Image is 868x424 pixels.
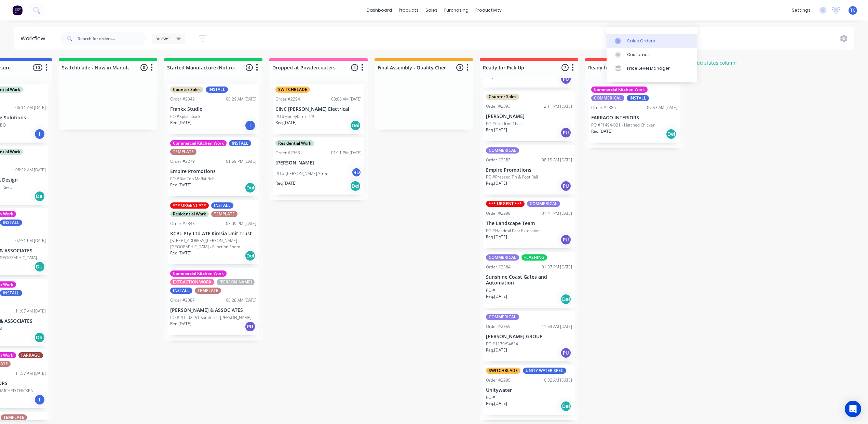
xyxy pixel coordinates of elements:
div: TEMPLATE [170,149,196,155]
div: SWITCHBLADEOrder #229408:08 AM [DATE]CINC [PERSON_NAME] ElectricalPO #Honeyfarm - P/CReq.[DATE]Del [273,84,364,134]
div: INSTALL [211,202,233,209]
p: [PERSON_NAME] [275,160,362,166]
div: Order #2363 [275,150,300,156]
div: Del [666,129,677,140]
div: PU [560,127,571,138]
p: Req. [DATE] [486,347,507,353]
p: [PERSON_NAME] & ASSOCIATES [170,307,256,313]
div: Commercial Kitchen Work [170,140,227,146]
div: COMMERICAL [486,254,519,261]
p: Req. [DATE] [486,293,507,300]
div: COMMERICALOrder #238308:15 AM [DATE]Empire PromotionsPO #Pressed Tin & Foot RailReq.[DATE]PU [483,145,575,195]
div: UNITY WATER SPEC [523,368,566,374]
div: 12:11 PM [DATE] [542,103,572,109]
p: FARRAGO INTERIORS [591,115,677,121]
div: 11:59 AM [DATE] [542,323,572,330]
div: PU [560,181,571,191]
div: purchasing [441,5,472,15]
div: 07:53 AM [DATE] [647,105,677,111]
div: TEMPLATE [211,211,238,217]
div: settings [788,5,814,15]
div: Del [350,120,361,131]
div: Del [34,261,45,272]
div: Counter Sales [486,94,519,100]
div: Order #2359 [486,323,511,330]
a: Sales Orders [607,34,697,48]
span: TC [850,7,855,13]
div: Del [560,401,571,412]
div: COMMERICAL [591,95,624,101]
a: dashboard [363,5,395,15]
div: INSTALL [627,95,649,101]
div: Price Level Manager [627,65,670,71]
div: 11:57 AM [DATE] [15,370,46,376]
div: Counter Sales [170,87,203,93]
p: PO #Pressed Tin & Foot Rail [486,174,538,180]
p: Unitywater [486,387,572,393]
div: Order #2342 [170,96,195,102]
div: I [34,129,45,140]
p: PO #F1494-021 - Hatched Chicken [591,122,655,128]
div: 01:59 PM [DATE] [226,158,256,164]
p: PO #Cast Iron Chair [486,121,522,127]
span: Views [157,35,169,42]
div: Del [245,250,256,261]
div: Del [34,191,45,202]
p: Req. [DATE] [591,128,612,134]
p: PO #1139/54634 [486,341,518,347]
div: COMMERICAL [486,314,519,320]
div: COMMERICAL [527,201,560,207]
p: The Landscape Team [486,221,572,226]
p: Req. [DATE] [170,321,191,327]
div: 06:11 AM [DATE] [15,105,46,111]
div: SWITCHBLADEUNITY WATER SPECOrder #229510:32 AM [DATE]UnitywaterPO #Req.[DATE]Del [483,365,575,415]
a: Price Level Manager [607,62,697,75]
p: PO #Handrail Post Extensions [486,228,542,234]
p: Req. [DATE] [486,127,507,133]
div: Order #2386 [591,105,616,111]
button: Add status column [690,58,741,67]
div: INSTALL [170,288,192,294]
p: PO #Bar Top Moffat Bch [170,176,215,182]
div: INSTALL [206,87,228,93]
div: *** URGENT ***INSTALLResidential WorkTEMPLATEOrder #234503:09 PM [DATE]KCBL Pty Ltd ATF Kimsia Un... [167,200,259,265]
p: Req. [DATE] [275,120,297,126]
p: PO #Splashback [170,114,200,120]
div: 11:07 AM [DATE] [15,308,46,314]
div: Commercial Kitchen WorkEXTRACTION WORK[PERSON_NAME]INSTALLTEMPLATEOrder #208708:28 AM [DATE][PERS... [167,268,259,335]
p: Req. [DATE] [486,400,507,407]
p: Req. [DATE] [486,180,507,186]
div: COMMERICAL [486,147,519,154]
p: [PERSON_NAME] [486,114,572,119]
div: Order #2087 [170,297,195,303]
div: productivity [472,5,505,15]
div: FARRAGO [18,352,43,358]
div: Counter SalesOrder #239312:11 PM [DATE][PERSON_NAME]PO #Cast Iron ChairReq.[DATE]PU [483,91,575,141]
div: 01:11 PM [DATE] [331,150,362,156]
div: Customers [627,52,652,58]
div: sales [422,5,441,15]
div: Residential Work [275,140,314,146]
div: Commercial Kitchen Work [591,87,648,93]
div: Counter SalesINSTALLOrder #234208:29 AM [DATE]Frankx StudioPO #SplashbackReq.[DATE]I [167,84,259,134]
div: Order #2279 [170,158,195,164]
div: 08:22 AM [DATE] [15,167,46,173]
div: PU [560,74,571,84]
p: [STREET_ADDRESS][PERSON_NAME] - [GEOGRAPHIC_DATA] - Function Room [170,238,256,250]
div: 03:09 PM [DATE] [226,221,256,227]
div: Open Intercom Messenger [845,401,861,417]
div: I [34,394,45,405]
div: 02:51 PM [DATE] [15,238,46,244]
p: Frankx Studio [170,106,256,112]
div: COMMERICALFLASHINGOrder #236401:37 PM [DATE]Sunshine Coast Gates and AutomationPO #Req.[DATE]Del [483,252,575,308]
p: PO # [486,287,495,293]
div: 08:15 AM [DATE] [542,157,572,163]
div: PU [245,321,256,332]
div: 08:08 AM [DATE] [331,96,362,102]
p: Req. [DATE] [275,180,297,186]
p: CINC [PERSON_NAME] Electrical [275,106,362,112]
div: SWITCHBLADE [275,87,310,93]
div: PU [560,234,571,245]
div: Order #2364 [486,264,511,270]
div: Del [245,182,256,193]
